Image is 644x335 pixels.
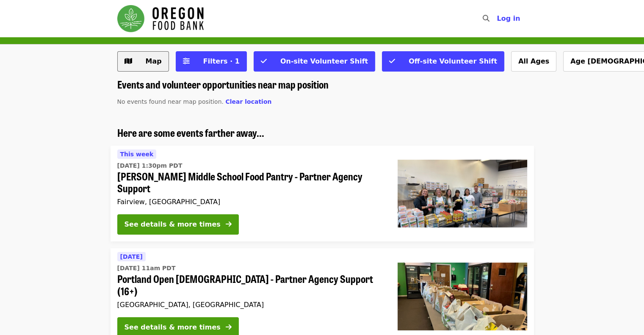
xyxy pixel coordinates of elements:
i: check icon [389,57,395,65]
div: Fairview, [GEOGRAPHIC_DATA] [117,198,384,206]
i: search icon [482,14,489,22]
div: See details & more times [124,219,221,230]
img: Portland Open Bible - Partner Agency Support (16+) organized by Oregon Food Bank [398,263,527,330]
button: On-site Volunteer Shift [254,51,375,72]
span: [DATE] [120,253,143,260]
i: map icon [124,57,132,65]
span: Events and volunteer opportunities near map position [117,77,329,91]
img: Oregon Food Bank - Home [117,5,204,32]
span: Map [146,57,162,65]
img: Reynolds Middle School Food Pantry - Partner Agency Support organized by Oregon Food Bank [398,160,527,227]
time: [DATE] 11am PDT [117,264,176,273]
i: sliders-h icon [183,57,190,65]
button: Filters (1 selected) [176,51,247,72]
span: Here are some events farther away... [117,125,264,140]
time: [DATE] 1:30pm PDT [117,161,182,170]
i: arrow-right icon [226,323,232,331]
span: Log in [497,14,520,22]
i: check icon [261,57,267,65]
span: Portland Open [DEMOGRAPHIC_DATA] - Partner Agency Support (16+) [117,273,384,297]
span: Filters · 1 [203,57,240,65]
button: Off-site Volunteer Shift [382,51,504,72]
button: Log in [490,10,527,27]
div: See details & more times [124,322,221,332]
button: Show map view [117,51,169,72]
div: [GEOGRAPHIC_DATA], [GEOGRAPHIC_DATA] [117,301,384,309]
span: On-site Volunteer Shift [280,57,368,65]
button: See details & more times [117,214,239,235]
button: Clear location [225,97,271,106]
input: Search [494,8,501,29]
a: See details for "Reynolds Middle School Food Pantry - Partner Agency Support" [111,146,534,242]
span: No events found near map position. [117,98,224,105]
i: arrow-right icon [226,220,232,228]
span: Off-site Volunteer Shift [409,57,497,65]
span: Clear location [225,98,271,105]
button: All Ages [511,51,556,72]
span: This week [120,151,154,158]
span: [PERSON_NAME] Middle School Food Pantry - Partner Agency Support [117,170,384,195]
